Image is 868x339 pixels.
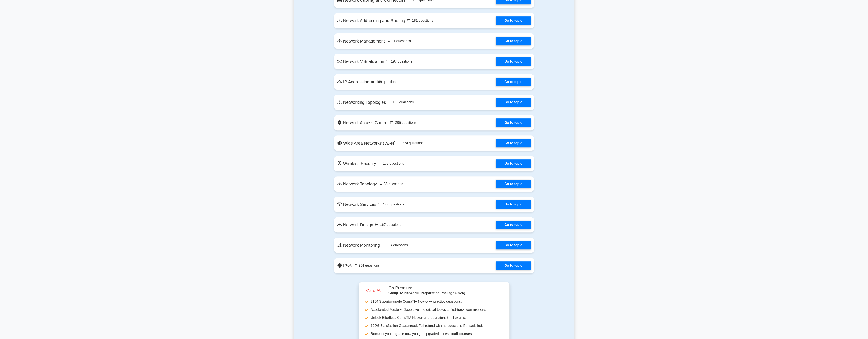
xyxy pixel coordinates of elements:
[496,241,531,249] a: Go to topic
[496,37,531,45] a: Go to topic
[496,180,531,188] a: Go to topic
[496,16,531,25] a: Go to topic
[496,261,531,270] a: Go to topic
[496,200,531,209] a: Go to topic
[496,118,531,127] a: Go to topic
[496,139,531,147] a: Go to topic
[496,221,531,229] a: Go to topic
[496,98,531,107] a: Go to topic
[496,78,531,86] a: Go to topic
[496,57,531,66] a: Go to topic
[496,159,531,168] a: Go to topic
